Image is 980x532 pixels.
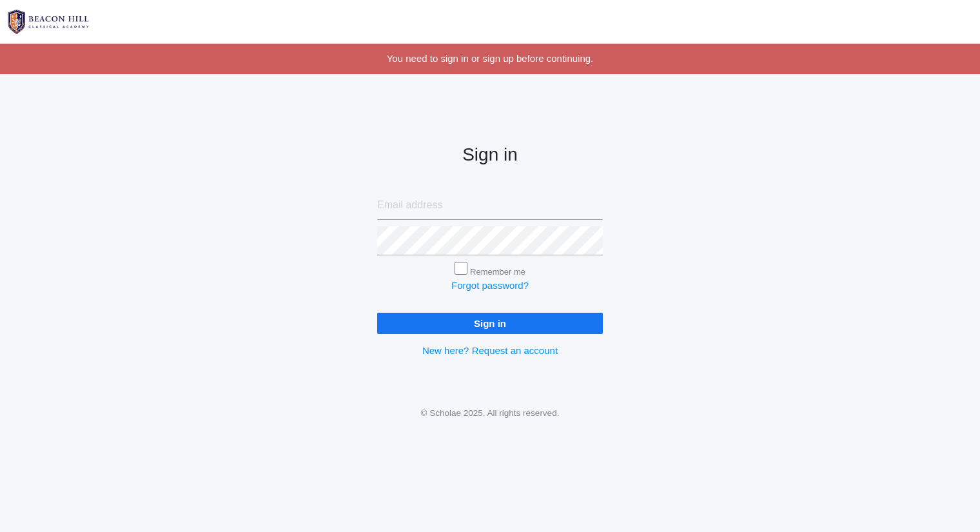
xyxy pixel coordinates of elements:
input: Email address [377,191,603,220]
a: Forgot password? [451,280,529,291]
a: New here? Request an account [422,345,558,356]
input: Sign in [377,313,603,334]
h2: Sign in [377,145,603,165]
label: Remember me [470,267,525,277]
